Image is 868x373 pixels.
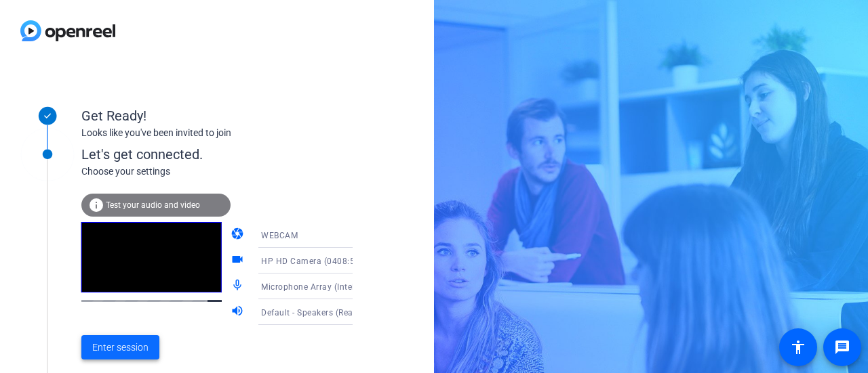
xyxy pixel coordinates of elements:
button: Enter session [81,335,159,359]
mat-icon: videocam [231,253,247,269]
mat-icon: info [88,197,104,213]
div: Let's get connected. [81,144,380,164]
span: HP HD Camera (0408:5343) [261,255,373,266]
mat-icon: mic_none [231,278,247,294]
mat-icon: accessibility [790,339,806,355]
mat-icon: camera [231,227,247,243]
div: Choose your settings [81,164,380,179]
div: Get Ready! [81,106,353,126]
span: Microphone Array (Intel® Smart Sound Technology (Intel® SST)) [261,281,516,292]
mat-icon: message [834,339,850,355]
span: Test your audio and video [106,200,200,210]
div: Looks like you've been invited to join [81,126,353,140]
span: Enter session [92,341,149,355]
span: WEBCAM [261,231,298,240]
mat-icon: volume_up [231,304,247,320]
span: Default - Speakers (Realtek(R) Audio) [261,307,408,317]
